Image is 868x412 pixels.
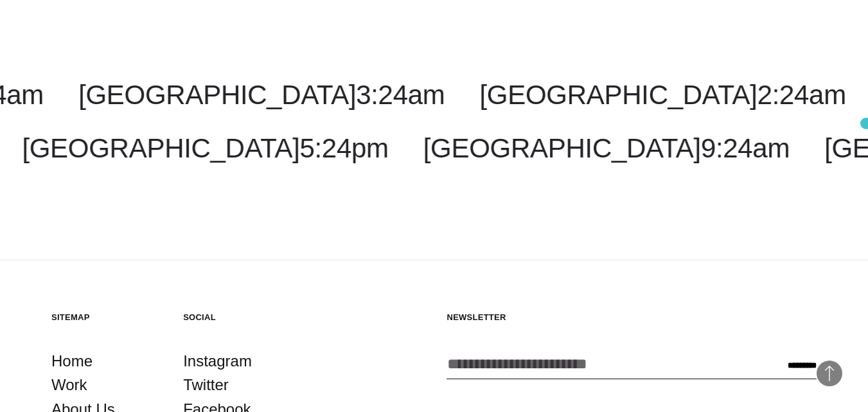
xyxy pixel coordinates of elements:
span: 5:24pm [299,133,388,163]
h5: Social [183,312,289,323]
a: [GEOGRAPHIC_DATA]2:24am [479,80,846,110]
a: [GEOGRAPHIC_DATA]5:24pm [22,133,388,163]
span: 2:24am [757,80,846,110]
h5: Newsletter [447,312,817,323]
button: Back to Top [817,361,842,386]
span: 3:24am [356,80,445,110]
a: Instagram [183,349,252,373]
span: 9:24am [701,133,790,163]
a: Twitter [183,373,229,397]
h5: Sitemap [51,312,157,323]
a: Work [51,373,87,397]
a: [GEOGRAPHIC_DATA]3:24am [78,80,445,110]
a: [GEOGRAPHIC_DATA]9:24am [423,133,790,163]
a: Home [51,349,93,373]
